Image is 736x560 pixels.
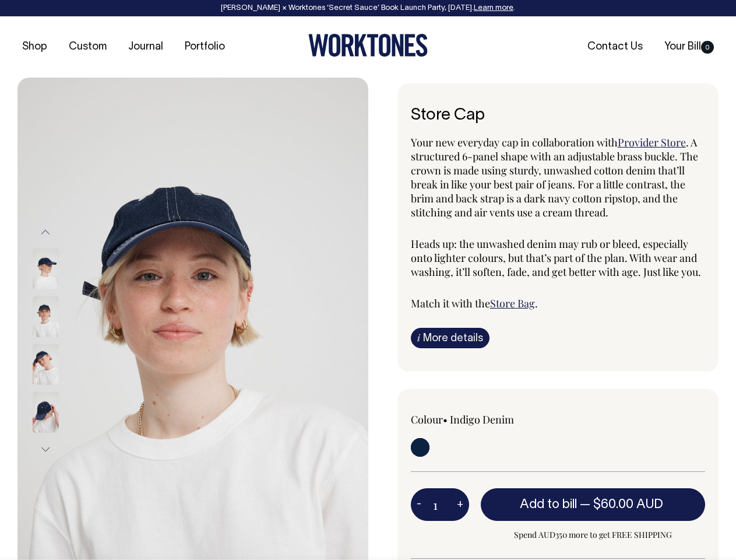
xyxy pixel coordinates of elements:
span: Heads up: the unwashed denim may rub or bleed, especially onto lighter colours, but that’s part o... [411,237,701,279]
a: Store Bag [490,296,535,310]
span: — [580,499,666,510]
img: Store Cap [33,249,59,289]
div: Colour [411,412,529,426]
button: - [411,493,427,516]
button: Previous [37,219,54,246]
h6: Store Cap [411,107,706,125]
a: Learn more [474,5,513,12]
button: + [451,493,469,516]
span: Match it with the . [411,296,538,310]
img: Store Cap [33,344,59,385]
a: Custom [64,37,111,57]
button: Add to bill —$60.00 AUD [481,488,706,521]
a: Shop [17,37,52,57]
span: • [443,412,448,426]
span: Add to bill [520,499,577,510]
span: Your new everyday cap in collaboration with [411,135,618,149]
a: Contact Us [583,37,647,57]
a: Provider Store [618,135,686,149]
img: Store Cap [33,296,59,337]
div: [PERSON_NAME] × Worktones ‘Secret Sauce’ Book Launch Party, [DATE]. . [12,4,724,12]
a: iMore details [411,328,490,348]
a: Portfolio [180,37,230,57]
label: Indigo Denim [450,412,514,426]
span: . A structured 6-panel shape with an adjustable brass buckle. The crown is made using sturdy, unw... [411,135,698,219]
span: 0 [701,41,714,54]
span: $60.00 AUD [593,499,663,510]
img: Store Cap [33,392,59,433]
span: i [417,331,420,344]
button: Next [37,436,54,463]
a: Journal [124,37,168,57]
span: Spend AUD350 more to get FREE SHIPPING [481,528,706,542]
a: Your Bill0 [660,37,719,57]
